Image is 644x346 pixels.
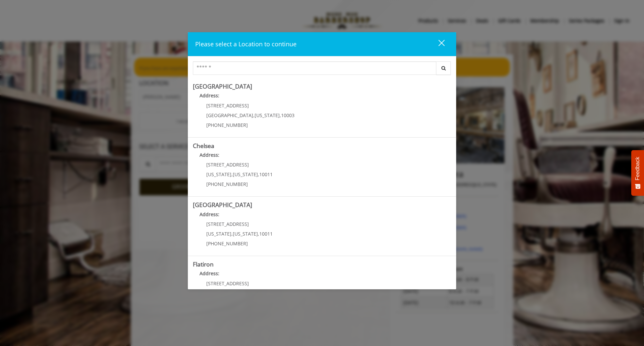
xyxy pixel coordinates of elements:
[206,122,248,128] span: [PHONE_NUMBER]
[206,112,253,118] span: [GEOGRAPHIC_DATA]
[635,157,641,180] span: Feedback
[193,61,436,75] input: Search Center
[193,61,451,78] div: Center Select
[195,40,297,48] span: Please select a Location to continue
[259,171,273,178] span: 10011
[200,92,219,99] b: Address:
[206,171,231,178] span: [US_STATE]
[431,39,444,49] div: close dialog
[631,150,644,196] button: Feedback - Show survey
[258,231,259,237] span: ,
[258,171,259,178] span: ,
[193,82,252,90] b: [GEOGRAPHIC_DATA]
[259,231,273,237] span: 10011
[206,231,231,237] span: [US_STATE]
[255,112,280,118] span: [US_STATE]
[231,171,233,178] span: ,
[426,37,449,51] button: close dialog
[206,102,249,109] span: [STREET_ADDRESS]
[193,142,214,150] b: Chelsea
[206,221,249,227] span: [STREET_ADDRESS]
[280,112,281,118] span: ,
[206,161,249,168] span: [STREET_ADDRESS]
[200,152,219,158] b: Address:
[206,181,248,187] span: [PHONE_NUMBER]
[200,211,219,217] b: Address:
[233,171,258,178] span: [US_STATE]
[440,66,447,70] i: Search button
[231,231,233,237] span: ,
[206,280,249,287] span: [STREET_ADDRESS]
[193,201,252,209] b: [GEOGRAPHIC_DATA]
[200,270,219,277] b: Address:
[281,112,294,118] span: 10003
[206,240,248,247] span: [PHONE_NUMBER]
[193,260,214,268] b: Flatiron
[233,231,258,237] span: [US_STATE]
[253,112,255,118] span: ,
